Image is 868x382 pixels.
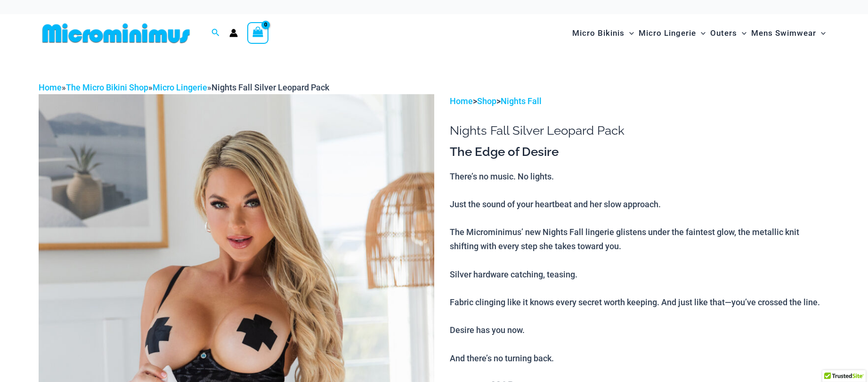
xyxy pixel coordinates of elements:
span: Nights Fall Silver Leopard Pack [211,82,329,92]
a: Home [39,82,62,92]
span: Menu Toggle [737,21,746,45]
a: View Shopping Cart, empty [247,22,269,44]
a: Mens SwimwearMenu ToggleMenu Toggle [749,19,828,48]
span: Micro Bikinis [572,21,625,45]
a: Nights Fall [501,96,542,106]
span: Mens Swimwear [751,21,816,45]
nav: Site Navigation [568,17,830,49]
span: Menu Toggle [625,21,634,45]
a: Micro BikinisMenu ToggleMenu Toggle [570,19,636,48]
p: > > [450,94,829,108]
a: The Micro Bikini Shop [66,82,148,92]
a: Home [450,96,473,106]
span: Outers [710,21,737,45]
span: Menu Toggle [696,21,706,45]
h3: The Edge of Desire [450,144,829,160]
h1: Nights Fall Silver Leopard Pack [450,123,829,138]
a: Micro Lingerie [153,82,207,92]
a: Account icon link [229,29,238,37]
a: Shop [477,96,496,106]
a: OutersMenu ToggleMenu Toggle [708,19,749,48]
p: There’s no music. No lights. Just the sound of your heartbeat and her slow approach. The Micromin... [450,170,829,366]
a: Micro LingerieMenu ToggleMenu Toggle [636,19,708,48]
span: » » » [39,82,329,92]
img: MM SHOP LOGO FLAT [39,23,194,44]
span: Menu Toggle [816,21,826,45]
a: Search icon link [211,27,220,39]
span: Micro Lingerie [639,21,696,45]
